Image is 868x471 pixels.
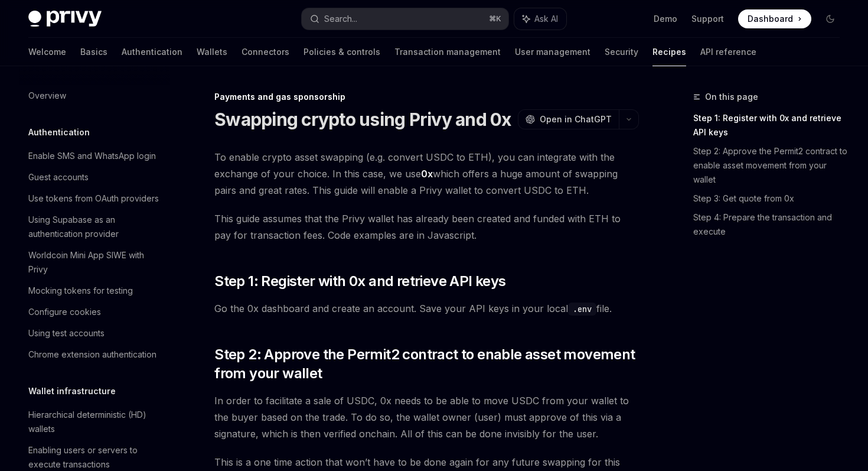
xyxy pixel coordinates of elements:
div: Mocking tokens for testing [28,284,133,298]
span: Ask AI [534,13,558,25]
a: Demo [654,13,677,25]
img: dark logo [28,11,102,27]
a: Step 4: Prepare the transaction and execute [693,208,849,241]
a: Enable SMS and WhatsApp login [19,145,170,167]
a: Basics [80,38,107,66]
a: Mocking tokens for testing [19,280,170,301]
a: API reference [700,38,756,66]
span: Step 2: Approve the Permit2 contract to enable asset movement from your wallet [214,345,639,383]
span: ⌘ K [489,14,501,24]
a: Transaction management [394,38,501,66]
a: Configure cookies [19,301,170,323]
a: Hierarchical deterministic (HD) wallets [19,404,170,440]
div: Hierarchical deterministic (HD) wallets [28,408,163,436]
a: 0x [421,168,433,180]
a: Recipes [652,38,686,66]
a: Overview [19,85,170,106]
div: Search... [324,12,357,26]
span: On this page [705,90,758,104]
span: Go the 0x dashboard and create an account. Save your API keys in your local file. [214,300,639,317]
a: Using test accounts [19,323,170,344]
button: Search...⌘K [302,8,508,30]
a: Dashboard [738,9,811,28]
a: Worldcoin Mini App SIWE with Privy [19,245,170,280]
code: .env [568,303,596,316]
a: Policies & controls [304,38,380,66]
a: Use tokens from OAuth providers [19,188,170,209]
a: Using Supabase as an authentication provider [19,209,170,245]
a: Step 1: Register with 0x and retrieve API keys [693,109,849,142]
a: Authentication [122,38,182,66]
a: Wallets [197,38,227,66]
span: Open in ChatGPT [540,113,612,125]
a: Connectors [242,38,289,66]
h1: Swapping crypto using Privy and 0x [214,109,511,130]
div: Enable SMS and WhatsApp login [28,149,156,163]
span: This guide assumes that the Privy wallet has already been created and funded with ETH to pay for ... [214,210,639,243]
h5: Wallet infrastructure [28,384,116,398]
a: Step 3: Get quote from 0x [693,189,849,208]
a: Welcome [28,38,66,66]
div: Using Supabase as an authentication provider [28,213,163,241]
a: User management [515,38,590,66]
div: Configure cookies [28,305,101,319]
button: Open in ChatGPT [518,109,619,129]
a: Step 2: Approve the Permit2 contract to enable asset movement from your wallet [693,142,849,189]
div: Chrome extension authentication [28,347,156,362]
span: To enable crypto asset swapping (e.g. convert USDC to ETH), you can integrate with the exchange o... [214,149,639,199]
a: Guest accounts [19,167,170,188]
div: Payments and gas sponsorship [214,91,639,103]
div: Guest accounts [28,170,89,184]
div: Overview [28,89,66,103]
button: Ask AI [514,8,566,30]
div: Using test accounts [28,326,105,340]
a: Support [691,13,724,25]
span: Step 1: Register with 0x and retrieve API keys [214,272,505,291]
div: Use tokens from OAuth providers [28,191,159,206]
a: Chrome extension authentication [19,344,170,365]
div: Worldcoin Mini App SIWE with Privy [28,248,163,277]
h5: Authentication [28,125,90,139]
a: Security [605,38,638,66]
span: Dashboard [748,13,793,25]
span: In order to facilitate a sale of USDC, 0x needs to be able to move USDC from your wallet to the b... [214,392,639,442]
button: Toggle dark mode [821,9,840,28]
